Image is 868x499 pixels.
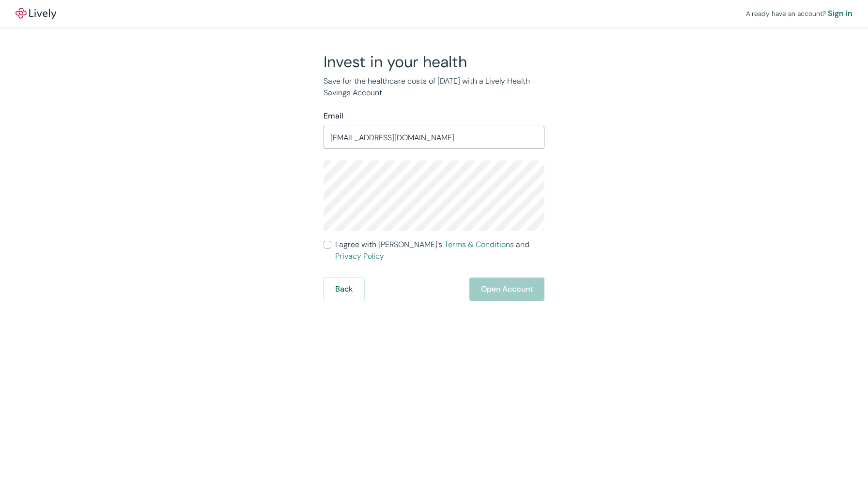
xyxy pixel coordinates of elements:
a: Sign in [828,8,852,19]
label: Email [324,110,343,122]
a: LivelyLively [15,8,56,19]
p: Save for the healthcare costs of [DATE] with a Lively Health Savings Account [324,75,544,99]
a: Privacy Policy [335,251,384,261]
div: Already have an account? [746,8,852,19]
h2: Invest in your health [324,52,544,72]
span: I agree with [PERSON_NAME]’s and [335,239,544,262]
button: Back [324,278,364,301]
a: Terms & Conditions [444,239,514,249]
img: Lively [15,8,56,19]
